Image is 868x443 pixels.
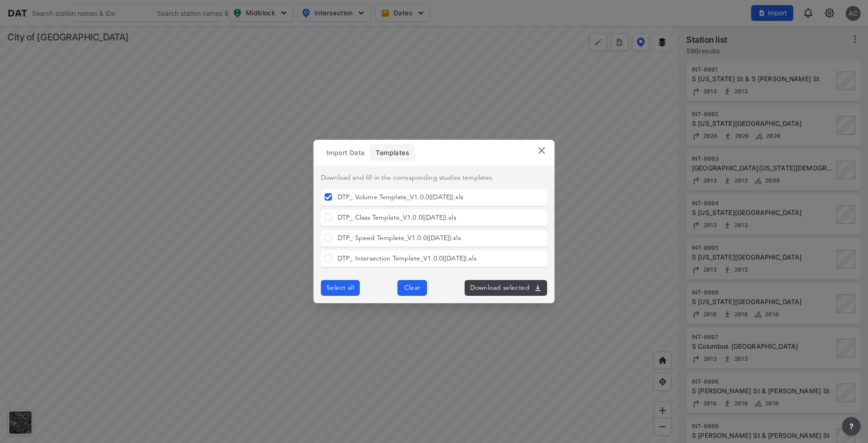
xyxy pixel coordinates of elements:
[534,284,542,292] img: download_alternative.fae97ab9.svg
[536,145,547,156] img: close.efbf2170.svg
[338,213,456,222] label: DTP_ Class Template_V1.0.0([DATE]).xls
[321,173,547,182] label: Download and fill in the corresponding studies templates.
[465,280,547,296] button: Download selected
[321,280,360,296] button: Select all
[338,254,477,263] label: DTP_ Intersection Template_V1.0.0([DATE]).xls
[338,234,461,243] label: DTP_ Speed Template_V1.0.0([DATE]).xls
[326,148,364,157] span: Import Data
[326,283,354,293] span: Select all
[848,421,855,432] span: ?
[321,144,415,161] div: full width tabs example
[397,280,427,296] button: Clear
[403,283,421,293] span: Clear
[842,417,861,436] button: more
[376,148,409,157] span: Templates
[338,193,463,202] label: DTP_ Volume Template_V1.0.0([DATE]).xls
[470,283,542,293] span: Download selected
